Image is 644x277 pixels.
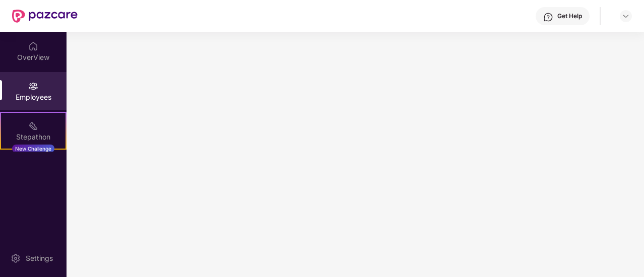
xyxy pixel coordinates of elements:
[1,132,66,142] div: Stepathon
[28,41,38,51] img: svg+xml;base64,PHN2ZyBpZD0iSG9tZSIgeG1sbnM9Imh0dHA6Ly93d3cudzMub3JnLzIwMDAvc3ZnIiB3aWR0aD0iMjAiIG...
[543,12,553,22] img: svg+xml;base64,PHN2ZyBpZD0iSGVscC0zMngzMiIgeG1sbnM9Imh0dHA6Ly93d3cudzMub3JnLzIwMDAvc3ZnIiB3aWR0aD...
[557,12,582,20] div: Get Help
[622,12,630,20] img: svg+xml;base64,PHN2ZyBpZD0iRHJvcGRvd24tMzJ4MzIiIHhtbG5zPSJodHRwOi8vd3d3LnczLm9yZy8yMDAwL3N2ZyIgd2...
[12,145,54,153] div: New Challenge
[28,81,38,91] img: svg+xml;base64,PHN2ZyBpZD0iRW1wbG95ZWVzIiB4bWxucz0iaHR0cDovL3d3dy53My5vcmcvMjAwMC9zdmciIHdpZHRoPS...
[28,121,38,131] img: svg+xml;base64,PHN2ZyB4bWxucz0iaHR0cDovL3d3dy53My5vcmcvMjAwMC9zdmciIHdpZHRoPSIyMSIgaGVpZ2h0PSIyMC...
[12,10,78,23] img: New Pazcare Logo
[11,253,21,263] img: svg+xml;base64,PHN2ZyBpZD0iU2V0dGluZy0yMHgyMCIgeG1sbnM9Imh0dHA6Ly93d3cudzMub3JnLzIwMDAvc3ZnIiB3aW...
[23,253,56,263] div: Settings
